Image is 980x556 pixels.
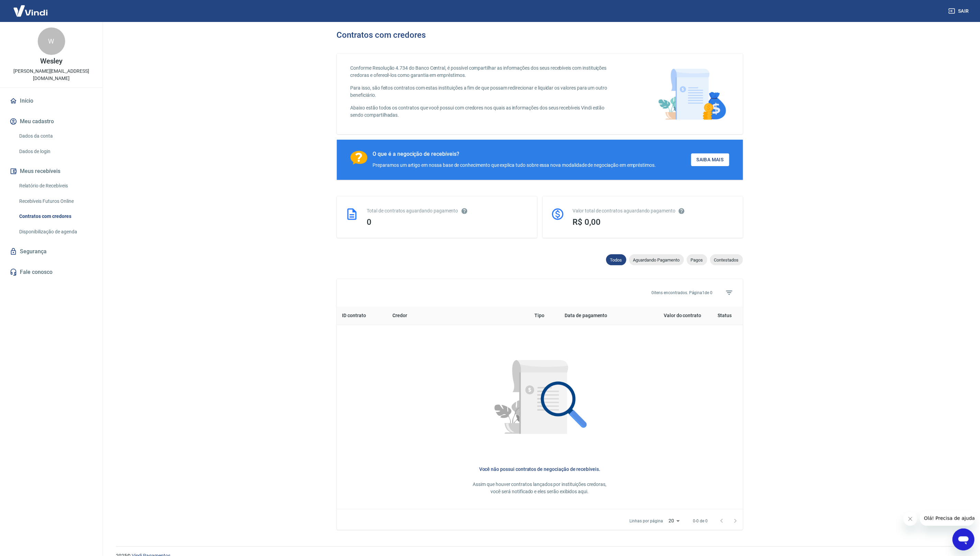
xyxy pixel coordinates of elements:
[367,217,529,227] div: 0
[8,164,94,179] button: Meus recebíveis
[691,153,729,166] a: Saiba Mais
[710,257,743,263] span: Contestados
[4,5,58,10] span: Olá! Precisa de ajuda?
[16,194,94,208] a: Recebíveis Futuros Online
[529,306,559,325] th: Tipo
[16,225,94,239] a: Disponibilização de agenda
[652,290,713,296] p: 0 itens encontrados. Página 1 de 0
[348,466,732,473] h6: Você não possui contratos de negociação de recebíveis.
[637,306,707,325] th: Valor do contrato
[16,209,94,223] a: Contratos com credores
[5,68,97,82] p: [PERSON_NAME][EMAIL_ADDRESS][DOMAIN_NAME]
[629,518,663,524] p: Linhas por página
[373,162,656,169] div: Preparamos um artigo em nossa base de conhecimento que explica tudo sobre essa nova modalidade de...
[8,114,94,129] button: Meu cadastro
[947,5,972,18] button: Sair
[367,207,529,215] div: Total de contratos aguardando pagamento
[351,84,616,99] p: Para isso, são feitos contratos com estas instituições a fim de que possam redirecionar e liquida...
[606,257,626,263] span: Todos
[461,208,468,215] svg: Esses contratos não se referem à Vindi, mas sim a outras instituições.
[920,511,975,526] iframe: Mensagem da empresa
[666,516,682,526] div: 20
[629,254,684,265] div: Aguardando Pagamento
[710,254,743,265] div: Contestados
[606,254,626,265] div: Todos
[559,306,637,325] th: Data de pagamento
[351,104,616,119] p: Abaixo estão todos os contratos que você possui com credores nos quais as informações dos seus re...
[687,257,707,263] span: Pagos
[8,0,53,21] img: Vindi
[8,93,94,108] a: Início
[473,482,607,494] span: Assim que houver contratos lançados por instituições credoras, você será notificado e eles serão ...
[387,306,529,325] th: Credor
[8,265,94,280] a: Fale conosco
[351,151,367,165] img: Ícone com um ponto de interrogação.
[16,179,94,193] a: Relatório de Recebíveis
[904,512,917,526] iframe: Fechar mensagem
[687,254,707,265] div: Pagos
[678,208,685,215] svg: O valor comprometido não se refere a pagamentos pendentes na Vindi e sim como garantia a outras i...
[573,207,735,215] div: Valor total de contratos aguardando pagamento
[8,244,94,259] a: Segurança
[373,151,656,158] div: O que é a negocição de recebíveis?
[573,217,601,227] span: R$ 0,00
[721,285,737,301] span: Filtros
[707,306,743,325] th: Status
[16,129,94,143] a: Dados da conta
[693,518,708,524] p: 0-0 de 0
[629,257,684,263] span: Aguardando Pagamento
[337,306,387,325] th: ID contrato
[953,529,975,551] iframe: Botão para abrir a janela de mensagens
[38,27,65,55] div: W
[655,65,729,123] img: main-image.9f1869c469d712ad33ce.png
[476,336,603,463] img: Nenhum item encontrado
[16,144,94,159] a: Dados de login
[337,30,426,40] h3: Contratos com credores
[40,58,63,65] p: Wesley
[351,65,616,79] p: Conforme Resolução 4.734 do Banco Central, é possível compartilhar as informações dos seus recebí...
